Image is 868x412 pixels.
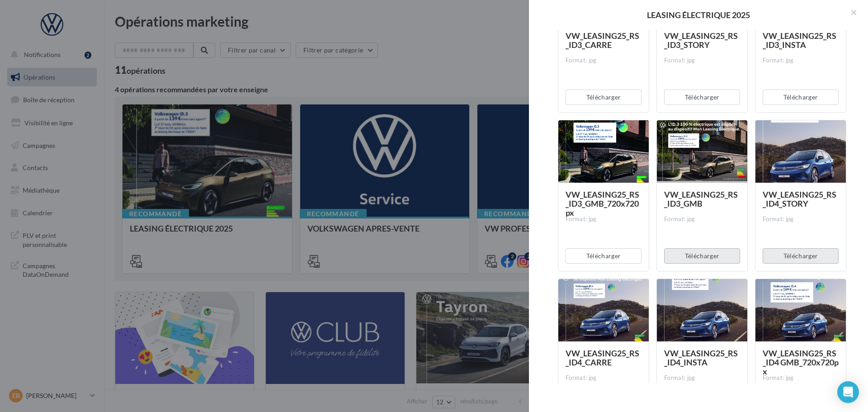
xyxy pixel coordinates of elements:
[763,374,839,382] div: Format: jpg
[763,90,839,105] button: Télécharger
[566,31,639,50] span: VW_LEASING25_RS_ID3_CARRE
[566,215,642,223] div: Format: jpg
[566,248,642,264] button: Télécharger
[664,90,740,105] button: Télécharger
[566,374,642,382] div: Format: jpg
[763,31,836,50] span: VW_LEASING25_RS_ID3_INSTA
[763,189,836,208] span: VW_LEASING25_RS_ID4_STORY
[664,215,740,223] div: Format: jpg
[837,381,859,403] div: Open Intercom Messenger
[543,11,854,19] div: LEASING ÉLECTRIQUE 2025
[763,348,839,376] span: VW_LEASING25_RS_ID4 GMB_720x720px
[566,189,639,218] span: VW_LEASING25_RS_ID3_GMB_720x720px
[763,248,839,264] button: Télécharger
[566,57,642,65] div: Format: jpg
[763,215,839,223] div: Format: jpg
[664,248,740,264] button: Télécharger
[566,90,642,105] button: Télécharger
[664,31,738,50] span: VW_LEASING25_RS_ID3_STORY
[664,348,738,367] span: VW_LEASING25_RS_ID4_INSTA
[566,348,639,367] span: VW_LEASING25_RS_ID4_CARRE
[664,374,740,382] div: Format: jpg
[763,57,839,65] div: Format: jpg
[664,189,738,208] span: VW_LEASING25_RS_ID3_GMB
[664,57,740,65] div: Format: jpg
